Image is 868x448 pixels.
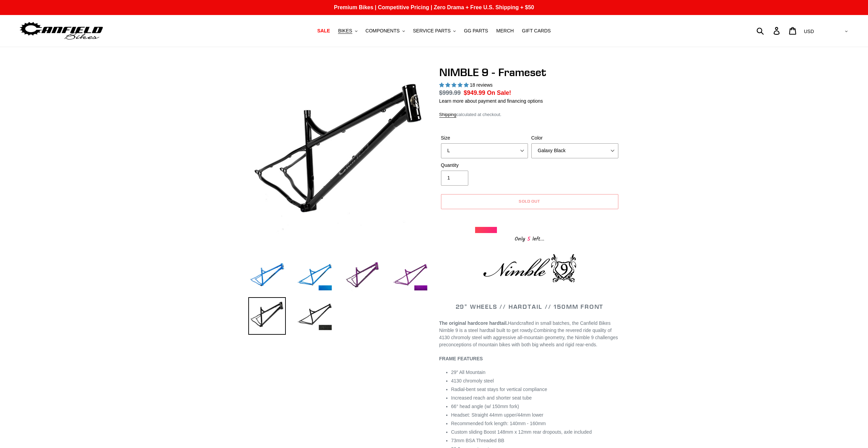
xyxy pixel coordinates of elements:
[439,320,611,333] span: Handcrafted in small batches, the Canfield Bikes Nimble 9 is a steel hardtail built to get rowdy.
[464,28,488,34] span: GG PARTS
[456,303,604,310] span: 29" WHEELS // HARDTAIL // 150MM FRONT
[338,28,352,34] span: BIKES
[464,89,485,96] span: $949.99
[441,162,528,169] label: Quantity
[496,28,514,34] span: MERCH
[439,89,461,96] s: $999.99
[451,421,546,426] span: Recommended fork length: 140mm - 160mm
[470,82,492,88] span: 18 reviews
[314,26,333,35] a: SALE
[522,28,551,34] span: GIFT CARDS
[296,297,334,335] img: Load image into Gallery viewer, NIMBLE 9 - Frameset
[487,88,511,97] span: On Sale!
[439,82,470,88] span: 4.89 stars
[493,26,517,35] a: MERCH
[439,112,457,118] a: Shipping
[760,23,778,38] input: Search
[248,258,286,295] img: Load image into Gallery viewer, NIMBLE 9 - Frameset
[441,134,528,142] label: Size
[519,199,541,204] span: Sold out
[439,66,620,79] h1: NIMBLE 9 - Frameset
[525,235,532,243] span: 5
[344,258,381,295] img: Load image into Gallery viewer, NIMBLE 9 - Frameset
[335,26,361,35] button: BIKES
[317,28,330,34] span: SALE
[19,20,104,42] img: Canfield Bikes
[518,26,554,35] a: GIFT CARDS
[439,98,543,104] a: Learn more about payment and financing options
[451,404,519,409] span: 66° head angle (w/ 150mm fork)
[451,387,547,392] span: Radial-bent seat stays for vertical compliance
[296,258,334,295] img: Load image into Gallery viewer, NIMBLE 9 - Frameset
[451,370,486,375] span: 29″ All Mountain
[451,395,532,401] span: Increased reach and shorter seat tube
[441,194,618,209] button: Sold out
[451,438,504,443] span: 73mm BSA Threaded BB
[410,26,459,35] button: SERVICE PARTS
[451,378,494,384] span: 4130 chromoly steel
[413,28,451,34] span: SERVICE PARTS
[460,26,491,35] a: GG PARTS
[362,26,408,35] button: COMPONENTS
[248,297,286,335] img: Load image into Gallery viewer, NIMBLE 9 - Frameset
[439,320,508,326] strong: The original hardcore hardtail.
[531,134,618,142] label: Color
[451,429,592,435] span: Custom sliding Boost 148mm x 12mm rear dropouts, axle included
[439,111,620,118] div: calculated at checkout.
[475,233,584,244] div: Only left...
[439,328,618,347] span: Combining the revered ride quality of 4130 chromoly steel with aggressive all-mountain geometry, ...
[392,258,429,295] img: Load image into Gallery viewer, NIMBLE 9 - Frameset
[366,28,400,34] span: COMPONENTS
[451,412,544,418] span: Headset: Straight 44mm upper/44mm lower
[439,356,483,361] b: FRAME FEATURES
